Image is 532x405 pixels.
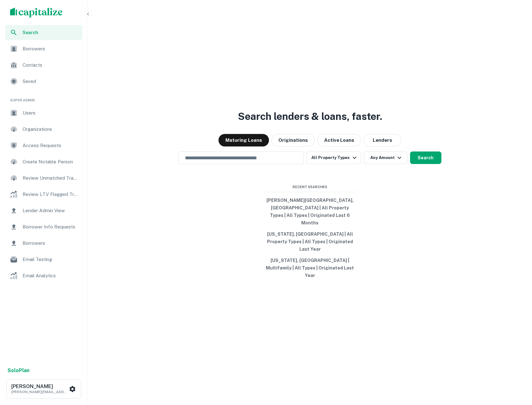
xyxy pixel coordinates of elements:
[8,367,29,373] strong: Solo Plan
[11,389,68,395] p: [PERSON_NAME][EMAIL_ADDRESS][DOMAIN_NAME]
[364,151,408,164] button: Any Amount
[23,45,79,53] span: Borrowers
[5,236,82,251] a: Borrowers
[5,171,82,186] a: Review Unmatched Transactions
[271,134,315,146] button: Originations
[501,355,532,385] iframe: Chat Widget
[23,272,79,279] span: Email Analytics
[219,134,269,146] button: Maturing Loans
[317,134,361,146] button: Active Loans
[23,78,79,85] span: Saved
[5,219,82,234] a: Borrower Info Requests
[364,134,401,146] button: Lenders
[11,384,68,389] h6: [PERSON_NAME]
[8,367,29,374] a: SoloPlan
[5,122,82,137] a: Organizations
[5,90,82,105] li: Super Admin
[263,195,357,228] button: [PERSON_NAME][GEOGRAPHIC_DATA], [GEOGRAPHIC_DATA] | All Property Types | All Types | Originated L...
[410,151,441,164] button: Search
[5,74,82,89] a: Saved
[23,223,79,231] span: Borrower Info Requests
[5,41,82,56] a: Borrowers
[5,187,82,202] a: Review LTV Flagged Transactions
[23,126,79,133] span: Organizations
[5,58,82,73] a: Contacts
[5,268,82,283] a: Email Analytics
[23,207,79,214] span: Lender Admin View
[23,109,79,117] span: Users
[5,105,82,120] a: Users
[23,174,79,182] span: Review Unmatched Transactions
[263,184,357,190] span: Recent Searches
[5,154,82,169] a: Create Notable Person
[5,138,82,153] a: Access Requests
[263,255,357,281] button: [US_STATE], [GEOGRAPHIC_DATA] | Multifamily | All Types | Originated Last Year
[23,256,79,263] span: Email Testing
[10,8,63,18] img: capitalize-logo.png
[238,109,382,124] h3: Search lenders & loans, faster.
[5,203,82,218] a: Lender Admin View
[23,239,79,247] span: Borrowers
[23,191,79,198] span: Review LTV Flagged Transactions
[6,379,81,399] button: [PERSON_NAME][PERSON_NAME][EMAIL_ADDRESS][DOMAIN_NAME]
[263,228,357,255] button: [US_STATE], [GEOGRAPHIC_DATA] | All Property Types | All Types | Originated Last Year
[23,61,79,69] span: Contacts
[23,158,79,166] span: Create Notable Person
[306,151,361,164] button: All Property Types
[23,29,79,36] span: Search
[23,142,79,149] span: Access Requests
[5,25,82,40] a: Search
[5,252,82,267] a: Email Testing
